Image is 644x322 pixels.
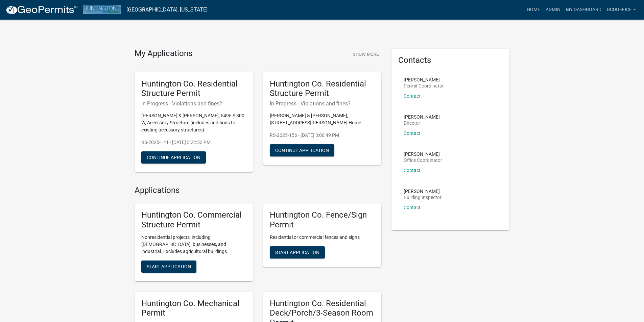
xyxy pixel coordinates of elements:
button: Start Application [270,246,325,258]
p: Director [404,121,440,125]
p: [PERSON_NAME] [404,152,442,156]
button: Continue Application [270,144,334,156]
a: My Dashboard [563,3,604,16]
p: RS-2025-141 - [DATE] 3:22:52 PM [141,139,246,146]
h6: In Progress - Violations and fines? [270,100,375,107]
a: Contact [404,168,421,173]
a: Home [524,3,543,16]
h5: Contacts [398,55,503,65]
p: [PERSON_NAME] & [PERSON_NAME], 5496 S 300 W, Accessory Structure (includes additions to existing ... [141,112,246,133]
button: Continue Application [141,151,206,164]
h5: Huntington Co. Mechanical Permit [141,299,246,318]
p: [PERSON_NAME] [404,115,440,119]
a: Contact [404,205,421,210]
h5: Huntington Co. Commercial Structure Permit [141,210,246,230]
p: Office Coordinator [404,158,442,163]
a: Contact [404,130,421,136]
p: RS-2025-156 - [DATE] 3:00:49 PM [270,132,375,139]
a: Admin [543,3,563,16]
h5: Huntington Co. Residential Structure Permit [270,79,375,99]
a: DCDOffice [604,3,639,16]
h6: In Progress - Violations and fines? [141,100,246,107]
button: Show More [350,49,381,60]
p: Residential or commercial fences and signs [270,234,375,241]
p: [PERSON_NAME] [404,77,444,82]
h4: My Applications [135,49,192,59]
p: Permit Coordinator [404,83,444,88]
h5: Huntington Co. Fence/Sign Permit [270,210,375,230]
img: Huntington County, Indiana [83,5,121,14]
button: Start Application [141,261,196,273]
p: [PERSON_NAME] [404,189,442,194]
span: Start Application [275,249,319,255]
p: Building Inspector [404,195,442,200]
a: [GEOGRAPHIC_DATA], [US_STATE] [126,4,208,16]
h5: Huntington Co. Residential Structure Permit [141,79,246,99]
span: Start Application [147,264,191,269]
h4: Applications [135,185,381,195]
p: Nonresidential projects, including [DEMOGRAPHIC_DATA], businesses, and industrial. Excludes agric... [141,234,246,255]
a: Contact [404,93,421,99]
p: [PERSON_NAME] & [PERSON_NAME], [STREET_ADDRESS][PERSON_NAME] Home [270,112,375,126]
